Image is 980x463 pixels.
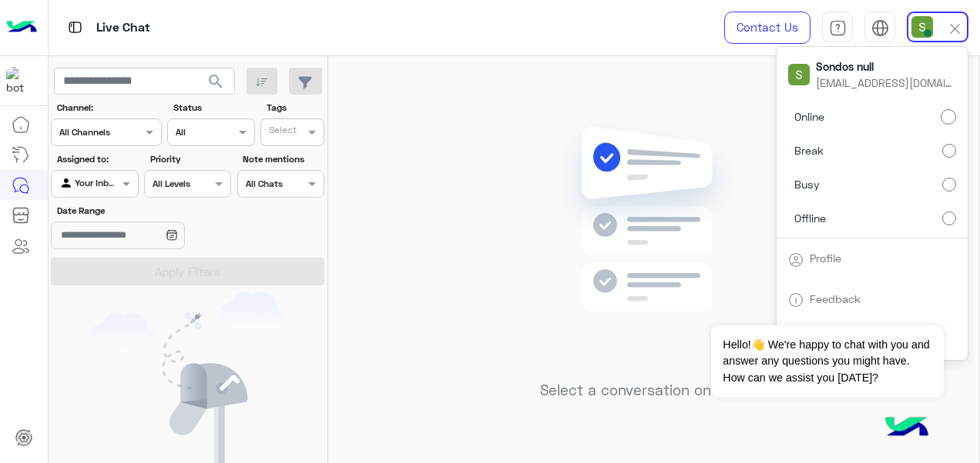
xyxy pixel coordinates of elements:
span: [EMAIL_ADDRESS][DOMAIN_NAME] [816,75,955,91]
span: Busy [794,176,820,192]
img: 923305001092802 [6,67,34,95]
span: Break [794,142,824,158]
img: Logo [6,12,37,44]
img: tab [788,252,804,268]
img: no messages [542,115,765,370]
label: Note mentions [243,152,322,166]
p: Live Chat [96,18,150,38]
img: hulul-logo.png [880,401,934,455]
img: userImage [788,64,810,85]
img: tab [871,19,889,37]
label: Assigned to: [57,152,136,166]
span: Hello!👋 We're happy to chat with you and answer any questions you might have. How can we assist y... [711,325,943,398]
label: Priority [150,152,230,166]
button: search [197,68,235,101]
input: Break [942,144,956,158]
a: Contact Us [724,12,811,44]
label: Channel: [57,101,160,115]
h5: Select a conversation on the left [540,381,767,399]
button: Apply Filters [51,258,324,285]
span: Online [794,108,824,125]
a: Profile [810,251,841,265]
img: userImage [911,16,933,38]
label: Date Range [57,204,230,218]
img: tab [65,18,85,37]
img: tab [829,19,847,37]
label: Status [173,101,253,115]
input: Busy [942,178,956,192]
a: tab [822,12,853,44]
img: close [946,20,964,38]
span: Sondos null [816,58,955,75]
input: Offline [942,212,956,225]
label: Tags [267,101,323,115]
span: search [206,72,225,91]
div: Select [267,123,297,141]
input: Online [941,109,956,125]
span: Offline [794,210,826,226]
